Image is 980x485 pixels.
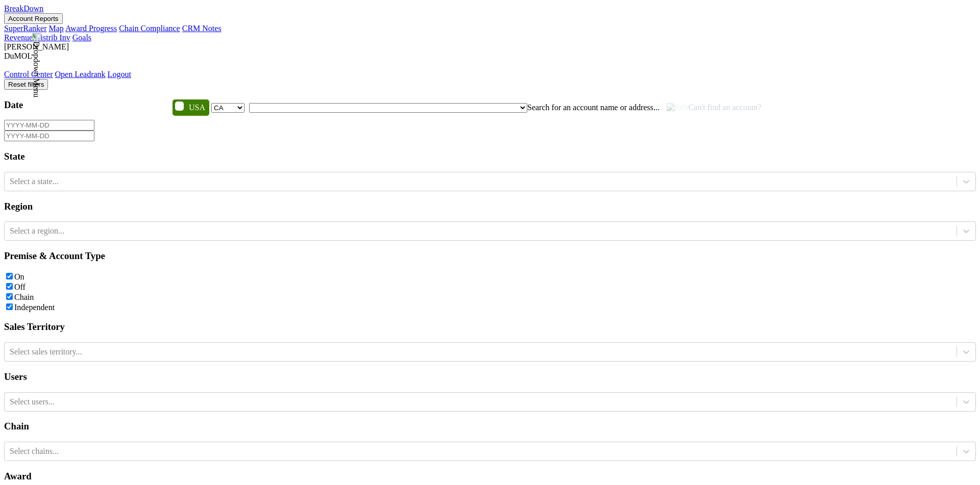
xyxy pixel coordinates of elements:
a: Goals [72,33,91,42]
label: On [14,272,24,281]
a: Distrib Inv [35,33,70,42]
a: CRM Notes [182,24,222,33]
a: Revenue [4,33,33,42]
h3: Region [4,201,976,212]
label: Independent [14,303,55,312]
a: Award Progress [65,24,117,33]
a: Control Center [4,70,53,79]
h3: Users [4,371,976,382]
span: Can't find an account? [667,103,762,112]
span: DuMOL [4,52,32,60]
label: Chain [14,293,34,301]
img: Edit [667,103,689,112]
span: Search for an account name or address... [527,103,659,112]
input: YYYY-MM-DD [4,120,94,131]
label: Off [14,283,26,291]
button: Reset filters [4,79,48,90]
div: Account Reports [4,24,976,33]
a: SuperRanker [4,24,47,33]
div: Dropdown Menu [4,70,976,79]
a: Open Leadrank [55,70,106,79]
img: Dropdown Menu [32,33,41,97]
a: BreakDown [4,4,43,13]
a: Map [49,24,64,33]
h3: State [4,151,976,162]
h3: Sales Territory [4,321,976,333]
button: Account Reports [4,13,63,24]
div: [PERSON_NAME] [4,42,976,52]
h3: Premise & Account Type [4,250,976,262]
a: Logout [108,70,131,79]
h3: Award [4,471,976,482]
input: YYYY-MM-DD [4,131,94,141]
a: Chain Compliance [119,24,180,33]
h3: Chain [4,421,976,432]
h3: Date [4,99,976,111]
